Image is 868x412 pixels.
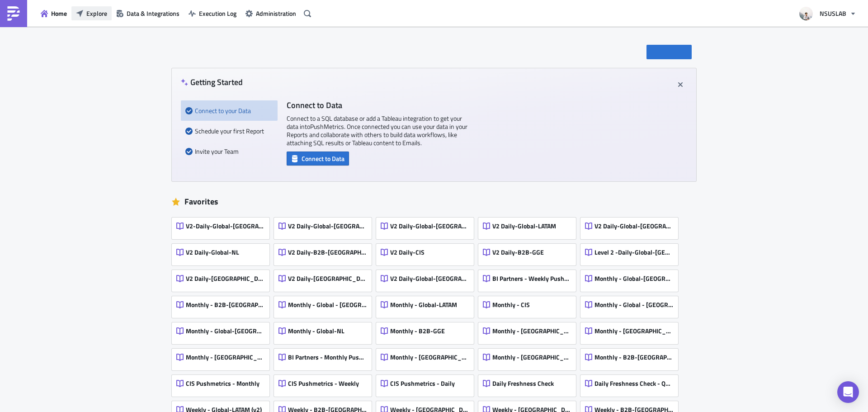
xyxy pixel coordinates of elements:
[390,379,455,388] span: CIS Pushmetrics - Daily
[492,222,556,230] span: V2 Daily-Global-LATAM
[172,239,274,265] a: V2 Daily-Global-NL
[580,239,683,265] a: Level 2 -Daily-Global-[GEOGRAPHIC_DATA]-Rest
[594,353,673,361] span: Monthly - B2B-[GEOGRAPHIC_DATA]
[580,213,683,239] a: V2 Daily-Global-[GEOGRAPHIC_DATA]
[390,353,469,361] span: Monthly - [GEOGRAPHIC_DATA]
[6,6,21,21] img: PushMetrics
[199,9,236,18] span: Execution Log
[185,100,273,121] div: Connect to your Data
[580,370,683,397] a: Daily Freshness Check - Quints Only
[390,248,425,256] span: V2 Daily-CIS
[172,195,696,208] div: Favorites
[274,370,376,397] a: CIS Pushmetrics - Weekly
[127,9,179,18] span: Data & Integrations
[172,370,274,397] a: CIS Pushmetrics - Monthly
[390,301,457,309] span: Monthly - Global-LATAM
[492,301,530,309] span: Monthly - CIS
[376,239,478,265] a: V2 Daily-CIS
[594,222,673,230] span: V2 Daily-Global-[GEOGRAPHIC_DATA]
[185,141,273,161] div: Invite your Team
[390,275,469,283] span: V2 Daily-Global-[GEOGRAPHIC_DATA]
[820,9,846,18] span: NSUSLAB
[478,213,580,239] a: V2 Daily-Global-LATAM
[181,77,243,87] h4: Getting Started
[172,213,274,239] a: V2-Daily-Global-[GEOGRAPHIC_DATA]-[GEOGRAPHIC_DATA]
[478,318,580,344] a: Monthly - [GEOGRAPHIC_DATA]
[287,153,349,162] a: Connect to Data
[594,248,673,256] span: Level 2 -Daily-Global-[GEOGRAPHIC_DATA]-Rest
[492,275,571,283] span: BI Partners - Weekly Pushmetrics (Detailed)
[376,213,478,239] a: V2 Daily-Global-[GEOGRAPHIC_DATA]
[594,301,673,309] span: Monthly - Global - [GEOGRAPHIC_DATA]-[GEOGRAPHIC_DATA]
[492,248,544,256] span: V2 Daily-B2B-GGE
[186,275,264,283] span: V2 Daily-[GEOGRAPHIC_DATA]
[478,292,580,318] a: Monthly - CIS
[288,353,367,361] span: BI Partners - Monthly Pushmetrics
[492,327,571,335] span: Monthly - [GEOGRAPHIC_DATA]
[580,344,683,370] a: Monthly - B2B-[GEOGRAPHIC_DATA]
[376,265,478,292] a: V2 Daily-Global-[GEOGRAPHIC_DATA]
[172,344,274,370] a: Monthly - [GEOGRAPHIC_DATA]
[594,327,673,335] span: Monthly - [GEOGRAPHIC_DATA]
[288,379,359,388] span: CIS Pushmetrics - Weekly
[287,114,467,147] p: Connect to a SQL database or add a Tableau integration to get your data into PushMetrics . Once c...
[390,222,469,230] span: V2 Daily-Global-[GEOGRAPHIC_DATA]
[287,152,349,166] button: Connect to Data
[186,353,264,361] span: Monthly - [GEOGRAPHIC_DATA]
[288,327,344,335] span: Monthly - Global-NL
[376,318,478,344] a: Monthly - B2B-GGE
[798,6,814,21] img: Avatar
[390,327,445,335] span: Monthly - B2B-GGE
[594,379,673,388] span: Daily Freshness Check - Quints Only
[172,318,274,344] a: Monthly - Global-[GEOGRAPHIC_DATA]
[86,9,107,18] span: Explore
[172,265,274,292] a: V2 Daily-[GEOGRAPHIC_DATA]
[478,370,580,397] a: Daily Freshness Check
[376,370,478,397] a: CIS Pushmetrics - Daily
[288,248,367,256] span: V2 Daily-B2B-[GEOGRAPHIC_DATA]
[288,222,367,230] span: V2 Daily-Global-[GEOGRAPHIC_DATA]-Rest
[256,9,296,18] span: Administration
[274,239,376,265] a: V2 Daily-B2B-[GEOGRAPHIC_DATA]
[274,344,376,370] a: BI Partners - Monthly Pushmetrics
[594,275,673,283] span: Monthly - Global-[GEOGRAPHIC_DATA]
[71,6,112,20] button: Explore
[288,275,367,283] span: V2 Daily-[GEOGRAPHIC_DATA]
[580,292,683,318] a: Monthly - Global - [GEOGRAPHIC_DATA]-[GEOGRAPHIC_DATA]
[274,292,376,318] a: Monthly - Global - [GEOGRAPHIC_DATA] - Rest
[478,344,580,370] a: Monthly - [GEOGRAPHIC_DATA]
[186,327,264,335] span: Monthly - Global-[GEOGRAPHIC_DATA]
[185,121,273,141] div: Schedule your first Report
[837,381,859,403] div: Open Intercom Messenger
[172,292,274,318] a: Monthly - B2B-[GEOGRAPHIC_DATA]
[274,213,376,239] a: V2 Daily-Global-[GEOGRAPHIC_DATA]-Rest
[492,353,571,361] span: Monthly - [GEOGRAPHIC_DATA]
[186,301,264,309] span: Monthly - B2B-[GEOGRAPHIC_DATA]
[580,318,683,344] a: Monthly - [GEOGRAPHIC_DATA]
[274,265,376,292] a: V2 Daily-[GEOGRAPHIC_DATA]
[241,6,301,20] button: Administration
[794,4,861,24] button: NSUSLAB
[478,239,580,265] a: V2 Daily-B2B-GGE
[186,379,259,388] span: CIS Pushmetrics - Monthly
[376,292,478,318] a: Monthly - Global-LATAM
[288,301,367,309] span: Monthly - Global - [GEOGRAPHIC_DATA] - Rest
[36,6,71,20] button: Home
[302,154,344,163] span: Connect to Data
[186,248,239,256] span: V2 Daily-Global-NL
[51,9,67,18] span: Home
[287,100,467,110] h4: Connect to Data
[376,344,478,370] a: Monthly - [GEOGRAPHIC_DATA]
[492,379,554,388] span: Daily Freshness Check
[580,265,683,292] a: Monthly - Global-[GEOGRAPHIC_DATA]
[478,265,580,292] a: BI Partners - Weekly Pushmetrics (Detailed)
[186,222,264,230] span: V2-Daily-Global-[GEOGRAPHIC_DATA]-[GEOGRAPHIC_DATA]
[184,6,241,20] button: Execution Log
[274,318,376,344] a: Monthly - Global-NL
[112,6,184,20] button: Data & Integrations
